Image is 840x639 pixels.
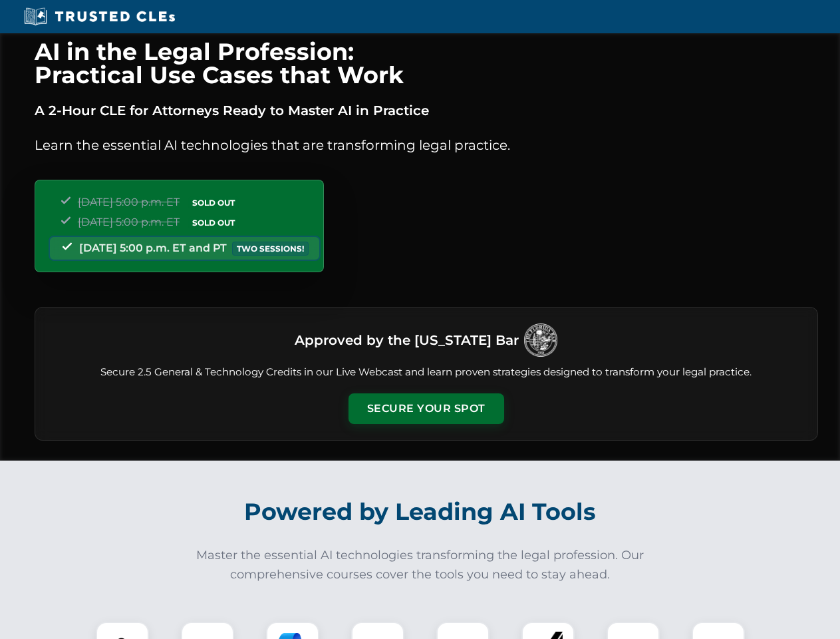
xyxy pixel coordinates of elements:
span: SOLD OUT [188,196,239,210]
p: A 2-Hour CLE for Attorneys Ready to Master AI in Practice [35,100,818,121]
span: [DATE] 5:00 p.m. ET [78,216,180,228]
button: Secure Your Spot [349,393,504,424]
span: [DATE] 5:00 p.m. ET [78,196,180,208]
p: Master the essential AI technologies transforming the legal profession. Our comprehensive courses... [188,546,653,584]
img: Logo [524,323,557,357]
img: Trusted CLEs [20,7,179,27]
h1: AI in the Legal Profession: Practical Use Cases that Work [35,40,818,87]
p: Secure 2.5 General & Technology Credits in our Live Webcast and learn proven strategies designed ... [51,365,801,380]
p: Learn the essential AI technologies that are transforming legal practice. [35,134,818,156]
h2: Powered by Leading AI Tools [52,489,789,535]
span: SOLD OUT [188,216,239,230]
h3: Approved by the [US_STATE] Bar [295,328,519,352]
